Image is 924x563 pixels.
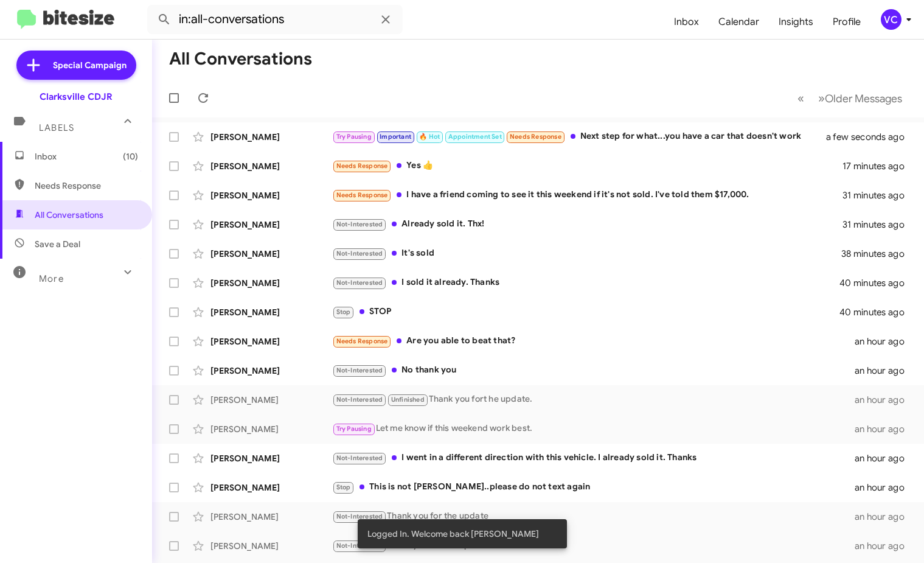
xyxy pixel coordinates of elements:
a: Insights [769,4,823,40]
div: an hour ago [855,394,914,406]
div: 17 minutes ago [842,160,914,172]
div: Yes 👍 [332,159,842,173]
span: All Conversations [35,209,103,221]
div: I sold it already. Thanks [332,276,841,290]
span: Not-Interested [336,250,383,257]
nav: Page navigation example [791,86,909,111]
div: [PERSON_NAME] [210,306,332,318]
div: [PERSON_NAME] [210,452,332,464]
div: 40 minutes ago [841,277,914,289]
span: More [39,273,64,284]
span: Stop [336,308,351,316]
span: Not-Interested [336,542,383,550]
span: « [797,91,804,106]
span: Stop [336,483,351,491]
span: Appointment Set [448,133,502,141]
span: Important [380,133,411,141]
div: Are you able to beat that? [332,334,855,348]
span: Logged In. Welcome back [PERSON_NAME] [367,528,539,540]
span: Needs Response [336,162,388,170]
span: Not-Interested [336,366,383,374]
button: Next [811,86,909,111]
span: Labels [39,122,74,133]
span: Try Pausing [336,133,372,141]
div: 31 minutes ago [842,219,914,231]
span: Not-Interested [336,396,383,404]
div: 38 minutes ago [841,248,914,260]
div: Clarksville CDJR [40,91,113,103]
input: Search [147,5,403,34]
div: [PERSON_NAME] [210,481,332,494]
span: » [818,91,825,106]
div: Next step for what...you have a car that doesn't work [332,130,841,144]
div: an hour ago [855,335,914,348]
span: Needs Response [336,191,388,199]
span: 🔥 Hot [419,133,440,141]
div: an hour ago [855,365,914,377]
span: Try Pausing [336,425,372,433]
div: an hour ago [855,511,914,523]
span: Unfinished [391,396,425,404]
button: Previous [790,86,811,111]
div: [PERSON_NAME] [210,423,332,435]
div: [PERSON_NAME] [210,277,332,289]
div: [PERSON_NAME] [210,394,332,406]
span: Older Messages [825,92,902,105]
span: Needs Response [336,337,388,345]
span: Save a Deal [35,238,80,250]
div: an hour ago [855,540,914,552]
div: [PERSON_NAME] [210,131,332,143]
span: Not-Interested [336,454,383,462]
span: Needs Response [35,180,138,192]
div: [PERSON_NAME] [210,511,332,523]
div: an hour ago [855,481,914,494]
span: Special Campaign [53,59,127,71]
div: an hour ago [855,452,914,464]
span: (10) [123,150,138,163]
a: Calendar [709,4,769,40]
div: Thank you fort he update. [332,393,855,407]
div: [PERSON_NAME] [210,248,332,260]
span: Not-Interested [336,512,383,520]
div: I went in a different direction with this vehicle. I already sold it. Thanks [332,451,855,465]
div: an hour ago [855,423,914,435]
span: Not-Interested [336,279,383,287]
button: VC [870,9,911,30]
a: Profile [823,4,870,40]
div: [PERSON_NAME] [210,365,332,377]
span: Not-Interested [336,220,383,228]
a: Inbox [664,4,709,40]
span: Needs Response [510,133,561,141]
div: [PERSON_NAME] [210,335,332,348]
div: Let me know if this weekend work best. [332,422,855,436]
div: a few seconds ago [841,131,914,143]
div: Already sold it. Thx! [332,217,842,231]
div: [PERSON_NAME] [210,160,332,172]
div: [PERSON_NAME] [210,189,332,201]
span: Inbox [35,150,138,163]
div: 40 minutes ago [841,306,914,318]
div: [PERSON_NAME] [210,219,332,231]
h1: All Conversations [169,49,312,69]
div: Thank you for the update [332,509,855,523]
div: [PERSON_NAME] [210,540,332,552]
div: This is not [PERSON_NAME]..please do not text again [332,480,855,494]
div: No thank you [332,363,855,377]
a: Special Campaign [16,51,136,80]
div: Thank you for the update. [332,539,855,553]
div: It's sold [332,247,841,261]
div: I have a friend coming to see it this weekend if it's not sold. I've told them $17,000. [332,188,842,202]
div: 31 minutes ago [842,189,914,201]
div: VC [881,9,901,30]
div: STOP [332,305,841,319]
